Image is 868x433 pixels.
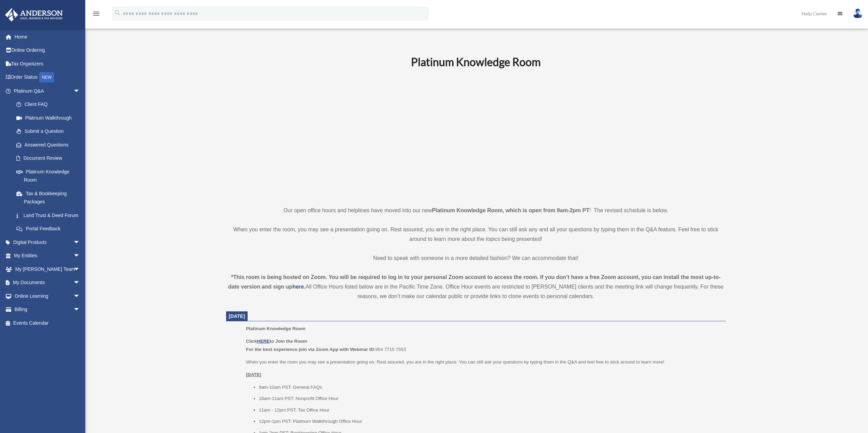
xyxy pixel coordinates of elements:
span: [DATE] [229,313,245,319]
span: arrow_drop_down [73,235,87,249]
span: arrow_drop_down [73,303,87,317]
div: NEW [39,72,54,82]
a: Portal Feedback [10,222,90,236]
a: Client FAQ [10,98,90,111]
a: here [292,284,304,290]
a: Tax & Bookkeeping Packages [10,187,90,208]
span: Platinum Knowledge Room [246,326,305,331]
a: Platinum Walkthrough [10,111,90,125]
a: Submit a Question [10,125,90,138]
a: Platinum Q&Aarrow_drop_down [5,84,90,98]
strong: . [304,284,305,290]
li: 10am-11am PST: Nonprofit Office Hour [259,395,721,403]
a: Tax Organizers [5,57,90,71]
span: arrow_drop_down [73,84,87,98]
p: 954 7715 7553 [246,337,721,353]
img: Anderson Advisors Platinum Portal [3,8,65,21]
p: Need to speak with someone in a more detailed fashion? We can accommodate that! [226,253,726,263]
a: My Documentsarrow_drop_down [5,276,90,290]
a: Platinum Knowledge Room [10,165,87,187]
span: arrow_drop_down [73,276,87,290]
a: Online Ordering [5,44,90,57]
span: arrow_drop_down [73,262,87,276]
a: Order StatusNEW [5,71,90,84]
div: All Office Hours listed below are in the Pacific Time Zone. Office Hour events are restricted to ... [226,273,726,301]
strong: Platinum Knowledge Room, which is open from 9am-2pm PT [432,207,589,213]
i: search [114,9,121,17]
p: Our open office hours and helplines have moved into our new ! The revised schedule is below. [226,206,726,215]
a: Online Learningarrow_drop_down [5,289,90,303]
b: For the best experience join via Zoom App with Webinar ID: [246,347,375,352]
a: Billingarrow_drop_down [5,303,90,316]
a: Answered Questions [10,138,90,152]
a: Document Review [10,152,90,165]
a: My [PERSON_NAME] Teamarrow_drop_down [5,262,90,276]
span: arrow_drop_down [73,249,87,263]
a: menu [92,12,100,18]
li: 11am - 12pm PST: Tax Office Hour [259,406,721,414]
a: Digital Productsarrow_drop_down [5,235,90,249]
p: When you enter the room, you may see a presentation going on. Rest assured, you are in the right ... [226,225,726,244]
a: HERE [257,339,269,344]
b: Platinum Knowledge Room [411,55,541,68]
i: menu [92,10,100,18]
a: Land Trust & Deed Forum [10,208,90,222]
u: [DATE] [246,372,261,377]
b: Click to Join the Room [246,339,307,344]
li: 9am-10am PST: General FAQs [259,383,721,391]
a: Events Calendar [5,316,90,330]
strong: *This room is being hosted on Zoom. You will be required to log in to your personal Zoom account ... [228,274,721,290]
a: Home [5,30,90,44]
span: arrow_drop_down [73,289,87,303]
img: User Pic [853,9,863,18]
a: My Entitiesarrow_drop_down [5,249,90,263]
p: When you enter the room you may see a presentation going on. Rest assured, you are in the right p... [246,358,721,366]
iframe: 231110_Toby_KnowledgeRoom [373,78,578,193]
li: 12pm-1pm PST: Platinum Walkthrough Office Hour [259,417,721,426]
